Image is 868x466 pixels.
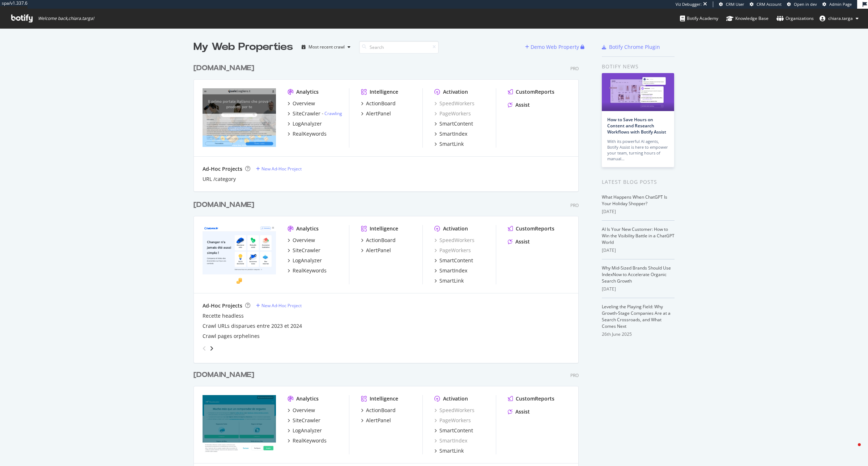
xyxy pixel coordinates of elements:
div: New Ad-Hoc Project [261,302,302,309]
div: SmartLink [439,277,464,284]
a: AlertPanel [361,247,391,254]
div: Ad-Hoc Projects [203,302,242,309]
div: 26th June 2025 [602,331,675,338]
div: SmartIndex [434,437,467,444]
div: AlertPanel [366,247,391,254]
span: Admin Page [829,1,852,7]
div: New Ad-Hoc Project [261,166,302,172]
a: Leveling the Playing Field: Why Growth-Stage Companies Are at a Search Crossroads, and What Comes... [602,304,671,329]
span: chiara.targa [828,15,853,21]
a: Overview [288,237,315,244]
a: SpeedWorkers [434,100,475,107]
div: Most recent crawl [309,45,345,49]
a: New Ad-Hoc Project [256,302,302,309]
div: CustomReports [516,395,554,402]
a: [DOMAIN_NAME] [193,63,257,73]
a: Admin Page [822,1,852,7]
div: LogAnalyzer [293,257,322,264]
a: SmartIndex [434,130,467,137]
div: - [322,110,342,116]
div: [DATE] [602,286,675,292]
a: Assist [508,238,530,245]
a: PageWorkers [434,247,471,254]
a: Why Mid-Sized Brands Should Use IndexNow to Accelerate Organic Search Growth [602,265,671,284]
a: SiteCrawler [288,417,320,424]
a: SmartContent [434,257,473,264]
a: ActionBoard [361,100,396,107]
div: LogAnalyzer [293,120,322,127]
a: SmartLink [434,447,464,454]
a: SiteCrawler- Crawling [288,110,342,117]
div: Activation [443,395,468,402]
div: SmartLink [439,140,464,148]
a: LogAnalyzer [288,427,322,434]
div: CustomReports [516,225,554,232]
img: rastreator.com [203,395,276,454]
div: CustomReports [516,88,554,96]
div: Pro [570,202,579,208]
div: Botify Chrome Plugin [609,43,660,51]
a: Overview [288,407,315,414]
a: LogAnalyzer [288,120,322,127]
a: SpeedWorkers [434,237,475,244]
a: RealKeywords [288,130,327,137]
a: New Ad-Hoc Project [256,166,302,172]
div: Activation [443,225,468,232]
div: LogAnalyzer [293,427,322,434]
div: angle-right [209,345,214,352]
div: SmartIndex [439,130,467,137]
div: Crawl URLs disparues entre 2023 et 2024 [203,322,302,330]
div: RealKeywords [293,130,327,137]
div: Analytics [296,88,319,96]
div: Demo Web Property [531,43,579,51]
div: Intelligence [370,395,398,402]
div: Analytics [296,225,319,232]
a: Organizations [776,9,814,28]
button: chiara.targa [814,13,864,24]
div: SmartIndex [439,267,467,274]
div: Botify Academy [680,15,718,22]
div: Organizations [776,15,814,22]
div: My Web Properties [193,40,293,54]
div: With its powerful AI agents, Botify Assist is here to empower your team, turning hours of manual… [607,139,669,162]
a: SmartContent [434,427,473,434]
a: RealKeywords [288,267,327,274]
a: SpeedWorkers [434,407,475,414]
div: [DOMAIN_NAME] [193,200,254,210]
a: Assist [508,101,530,109]
div: Pro [570,372,579,378]
div: Assist [515,238,530,245]
a: ActionBoard [361,237,396,244]
span: Open in dev [794,1,817,7]
a: SmartLink [434,140,464,148]
div: Pro [570,65,579,72]
a: AlertPanel [361,417,391,424]
a: Overview [288,100,315,107]
a: [DOMAIN_NAME] [193,370,257,380]
div: SiteCrawler [293,247,320,254]
a: AlertPanel [361,110,391,117]
div: Overview [293,407,315,414]
div: [DATE] [602,208,675,215]
div: RealKeywords [293,267,327,274]
div: Assist [515,101,530,109]
span: Welcome back, chiara.targa ! [38,16,94,21]
a: CustomReports [508,395,554,402]
div: Crawl pages orphelines [203,332,260,340]
a: Open in dev [787,1,817,7]
a: CRM Account [750,1,782,7]
button: Demo Web Property [525,41,580,53]
div: [DOMAIN_NAME] [193,63,254,73]
div: ActionBoard [366,100,396,107]
a: CustomReports [508,88,554,96]
img: qualescegliere.it [203,88,276,147]
div: SiteCrawler [293,110,320,117]
div: [DOMAIN_NAME] [193,370,254,380]
a: ActionBoard [361,407,396,414]
div: PageWorkers [434,417,471,424]
a: Recette headless [203,312,244,319]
